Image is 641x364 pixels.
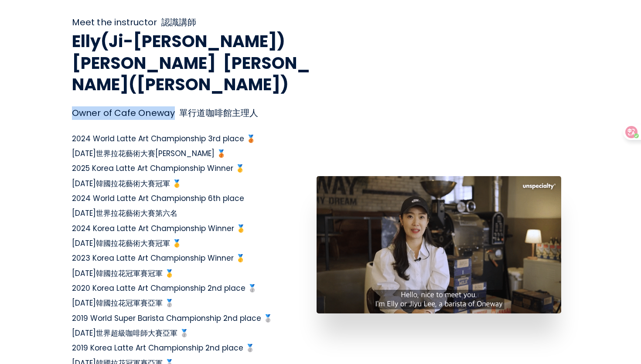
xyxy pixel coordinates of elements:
[72,51,310,96] font: [PERSON_NAME]([PERSON_NAME])
[72,238,181,248] font: [DATE]韓國拉花藝術大賽冠軍 🥇
[72,148,226,159] font: [DATE]世界拉花藝術大賽[PERSON_NAME] 🥉
[72,208,177,218] font: [DATE]世界拉花藝術大賽第六名
[72,16,317,29] div: Meet the instructor
[179,107,258,119] font: 單行道咖啡館主理人
[72,328,189,338] font: [DATE]世界超級咖啡師大賽亞軍 🥈
[72,31,317,95] h2: Elly(Ji-[PERSON_NAME]) [PERSON_NAME]
[72,298,174,308] font: [DATE]韓國拉花冠軍賽亞軍 🥈
[72,178,181,189] font: [DATE]韓國拉花藝術大賽冠軍 🥇
[72,268,174,279] font: [DATE]韓國拉花冠軍賽冠軍 🥇
[161,16,196,28] font: 認識講師
[72,106,317,120] div: Owner of Cafe Oneway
